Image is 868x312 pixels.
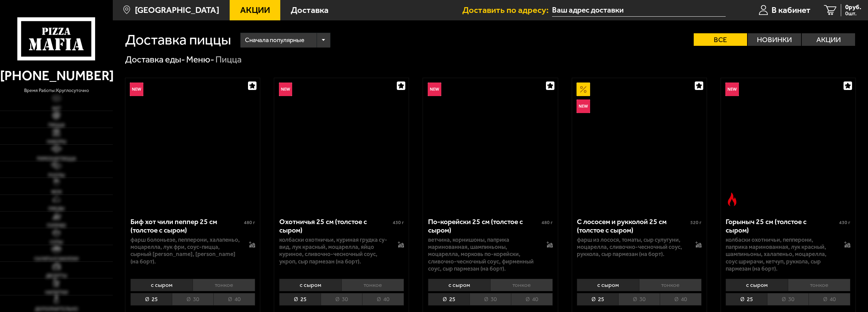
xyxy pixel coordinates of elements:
span: 520 г [690,220,702,225]
p: фарш из лосося, томаты, сыр сулугуни, моцарелла, сливочно-чесночный соус, руккола, сыр пармезан (... [577,236,686,258]
img: Острое блюдо [725,192,739,206]
li: 30 [172,293,213,306]
span: 430 г [393,220,404,225]
span: Наборы [47,140,66,144]
span: Салаты и закуски [34,257,78,261]
span: Хит [52,106,61,111]
a: НовинкаОхотничья 25 см (толстое с сыром) [274,78,409,210]
li: тонкое [639,279,702,291]
img: Новинка [725,82,739,96]
p: колбаски Охотничьи, пепперони, паприка маринованная, лук красный, шампиньоны, халапеньо, моцарелл... [726,236,835,272]
a: Меню- [186,54,214,65]
img: Новинка [577,99,590,113]
li: тонкое [788,279,850,291]
p: ветчина, корнишоны, паприка маринованная, шампиньоны, моцарелла, морковь по-корейски, сливочно-че... [428,236,537,272]
img: Новинка [130,82,143,96]
li: 40 [809,293,850,306]
span: Десерты [46,274,67,278]
span: WOK [51,190,62,195]
span: Обеды [48,206,65,211]
span: Акции [240,6,270,15]
label: Акции [802,33,855,46]
li: с сыром [726,279,788,291]
label: Все [694,33,747,46]
li: тонкое [193,279,255,291]
li: 30 [470,293,511,306]
span: Супы [50,240,63,245]
li: 25 [577,293,618,306]
li: с сыром [577,279,639,291]
span: Римская пицца [37,157,76,161]
img: Новинка [279,82,293,96]
li: 25 [279,293,321,306]
span: 480 г [542,220,553,225]
span: Доставить по адресу: [462,6,552,15]
p: фарш болоньезе, пепперони, халапеньо, моцарелла, лук фри, соус-пицца, сырный [PERSON_NAME], [PERS... [130,236,240,265]
div: Биф хот чили пеппер 25 см (толстое с сыром) [130,217,242,235]
p: колбаски охотничьи, куриная грудка су-вид, лук красный, моцарелла, яйцо куриное, сливочно-чесночн... [279,236,389,265]
li: 30 [321,293,362,306]
img: Акционный [577,82,590,96]
div: С лососем и рукколой 25 см (толстое с сыром) [577,217,689,235]
li: 25 [726,293,767,306]
span: [GEOGRAPHIC_DATA] [135,6,219,15]
span: Роллы [48,173,65,178]
a: НовинкаБиф хот чили пеппер 25 см (толстое с сыром) [125,78,260,210]
li: с сыром [130,279,193,291]
div: По-корейски 25 см (толстое с сыром) [428,217,540,235]
span: Дополнительно [35,307,78,312]
div: Пицца [215,54,242,66]
a: НовинкаОстрое блюдоГорыныч 25 см (толстое с сыром) [721,78,855,210]
span: В кабинет [772,6,811,15]
li: 30 [767,293,809,306]
label: Новинки [748,33,801,46]
span: 0 шт. [845,11,861,16]
a: АкционныйНовинкаС лососем и рукколой 25 см (толстое с сыром) [572,78,707,210]
span: Горячее [47,223,66,228]
img: Новинка [428,82,441,96]
span: 0 руб. [845,4,861,11]
li: тонкое [341,279,404,291]
span: Пицца [48,123,65,128]
span: Сначала популярные [245,32,304,49]
span: 480 г [244,220,255,225]
li: тонкое [490,279,553,291]
li: с сыром [428,279,490,291]
li: 40 [362,293,404,306]
div: Горыныч 25 см (толстое с сыром) [726,217,837,235]
span: 430 г [839,220,850,225]
a: НовинкаПо-корейски 25 см (толстое с сыром) [423,78,557,210]
li: 25 [130,293,172,306]
li: 40 [213,293,255,306]
span: Напитки [45,290,68,295]
div: Охотничья 25 см (толстое с сыром) [279,217,391,235]
li: 40 [511,293,553,306]
li: с сыром [279,279,341,291]
li: 25 [428,293,470,306]
li: 40 [660,293,702,306]
h1: Доставка пиццы [125,33,231,47]
li: 30 [618,293,660,306]
span: Доставка [291,6,329,15]
input: Ваш адрес доставки [552,4,726,17]
a: Доставка еды- [125,54,185,65]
